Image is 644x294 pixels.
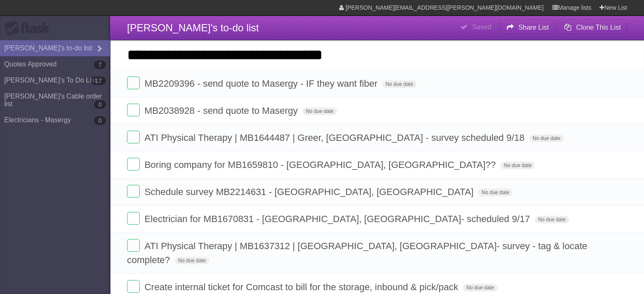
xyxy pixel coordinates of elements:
[144,78,379,89] span: MB2209396 - send quote to Masergy - IF they want fiber
[144,105,300,116] span: MB2038928 - send quote to Masergy
[91,77,106,85] b: 17
[127,158,140,170] label: Done
[175,257,209,264] span: No due date
[478,189,512,196] span: No due date
[144,159,498,170] span: Boring company for MB1659810 - [GEOGRAPHIC_DATA], [GEOGRAPHIC_DATA]??
[94,60,106,69] b: 7
[127,280,140,293] label: Done
[127,22,259,33] span: [PERSON_NAME]'s to-do list
[4,21,55,36] div: Flask
[144,282,460,292] span: Create internal ticket for Comcast to bill for the storage, inbound & pick/pack
[535,216,569,223] span: No due date
[94,100,106,109] b: 0
[500,162,535,169] span: No due date
[500,20,556,35] button: Share List
[529,135,564,142] span: No due date
[127,104,140,116] label: Done
[144,132,527,143] span: ATI Physical Therapy | MB1644487 | Greer, [GEOGRAPHIC_DATA] - survey scheduled 9/18
[472,23,491,30] b: Saved
[144,187,475,197] span: Schedule survey MB2214631 - [GEOGRAPHIC_DATA], [GEOGRAPHIC_DATA]
[518,24,549,31] b: Share List
[302,107,337,115] span: No due date
[463,284,497,291] span: No due date
[127,239,140,252] label: Done
[576,24,621,31] b: Clone This List
[382,80,417,88] span: No due date
[127,241,587,265] span: ATI Physical Therapy | MB1637312 | [GEOGRAPHIC_DATA], [GEOGRAPHIC_DATA]- survey - tag & locate co...
[144,214,532,224] span: Electrician for MB1670831 - [GEOGRAPHIC_DATA], [GEOGRAPHIC_DATA]- scheduled 9/17
[127,212,140,225] label: Done
[127,131,140,143] label: Done
[94,116,106,125] b: 0
[557,20,627,35] button: Clone This List
[127,77,140,89] label: Done
[127,185,140,198] label: Done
